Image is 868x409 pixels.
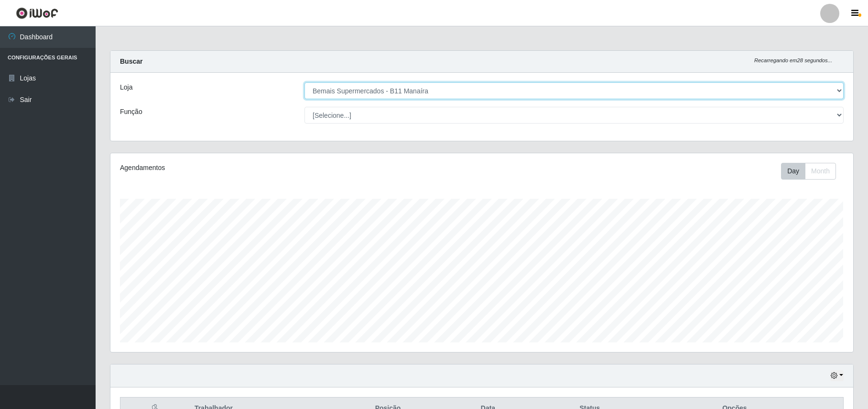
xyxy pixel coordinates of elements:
label: Loja [120,82,132,92]
label: Função [120,107,142,117]
button: Month [805,163,836,180]
button: Day [781,163,805,180]
div: Toolbar with button groups [781,163,844,180]
i: Recarregando em 28 segundos... [754,57,832,63]
div: Agendamentos [120,163,413,173]
strong: Buscar [120,57,142,65]
img: CoreUI Logo [16,7,58,19]
div: First group [781,163,836,180]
